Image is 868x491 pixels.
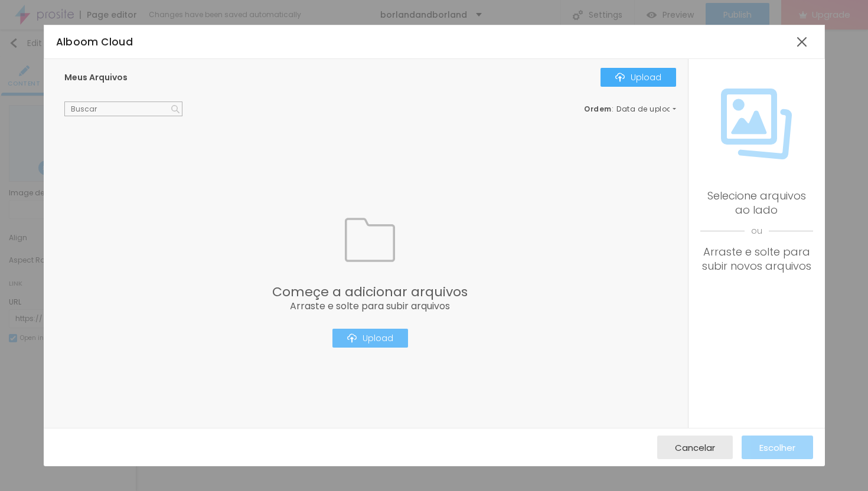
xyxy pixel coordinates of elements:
div: Upload [347,333,393,343]
span: Meus Arquivos [64,71,128,83]
button: IconeUpload [332,329,408,348]
span: Começe a adicionar arquivos [272,286,468,299]
button: IconeUpload [601,68,676,87]
span: Ordem [584,104,612,114]
span: Escolher [759,443,795,453]
div: Selecione arquivos ao lado Arraste e solte para subir novos arquivos [700,189,812,273]
img: Icone [721,89,792,159]
button: Cancelar [657,436,733,459]
span: Data de upload [616,106,678,113]
div: : [584,106,676,113]
img: Icone [171,105,180,113]
span: Alboom Cloud [56,35,133,49]
input: Buscar [64,102,182,117]
img: Icone [347,333,357,343]
img: Icone [345,215,395,265]
span: ou [700,217,812,245]
button: Escolher [742,436,813,459]
div: Upload [615,73,661,82]
img: Icone [615,73,625,82]
span: Arraste e solte para subir arquivos [272,302,468,311]
span: Cancelar [675,443,715,453]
